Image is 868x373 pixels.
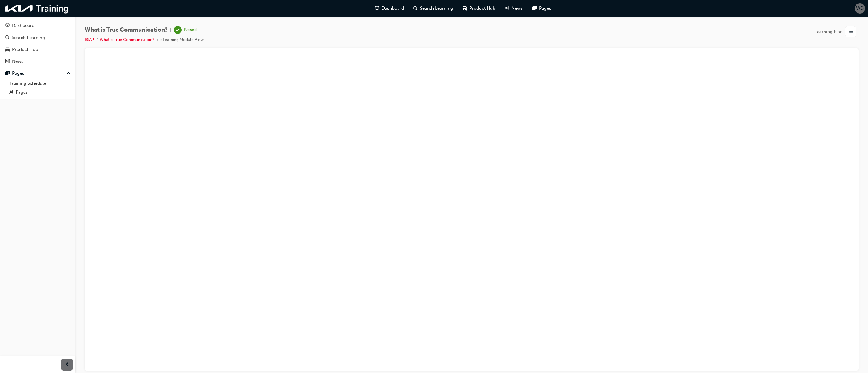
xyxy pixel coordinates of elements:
a: KSAP [85,37,94,42]
button: Pages [2,68,73,79]
div: News [12,58,23,65]
span: list-icon [849,28,853,35]
button: DashboardSearch LearningProduct HubNews [2,19,73,68]
a: guage-iconDashboard [370,2,409,14]
span: guage-icon [375,5,379,12]
div: Product Hub [12,46,38,53]
a: Dashboard [2,20,73,31]
a: News [2,56,73,67]
span: What is True Communication? [85,27,168,33]
a: All Pages [7,88,73,97]
span: up-icon [66,70,71,77]
span: news-icon [5,59,10,64]
span: car-icon [5,47,10,52]
span: Learning Plan [815,28,843,35]
div: Pages [12,70,24,77]
span: news-icon [505,5,509,12]
span: News [512,5,523,12]
a: Product Hub [2,44,73,55]
span: Dashboard [382,5,404,12]
span: Product Hub [469,5,495,12]
span: Pages [539,5,551,12]
a: news-iconNews [500,2,527,14]
a: What is True Communication? [100,37,154,42]
li: eLearning Module View [160,37,204,43]
a: Search Learning [2,32,73,43]
a: car-iconProduct Hub [458,2,500,14]
span: search-icon [5,35,9,40]
span: search-icon [413,5,418,12]
span: learningRecordVerb_PASS-icon [174,26,182,34]
div: Passed [184,27,197,33]
div: Dashboard [12,22,35,29]
button: Learning Plan [815,26,859,37]
span: pages-icon [5,71,10,76]
span: | [170,27,171,33]
span: guage-icon [5,23,10,28]
a: search-iconSearch Learning [409,2,458,14]
span: WD [856,5,864,12]
a: pages-iconPages [527,2,556,14]
span: pages-icon [532,5,537,12]
span: prev-icon [65,361,69,369]
button: WD [855,3,865,14]
a: Training Schedule [7,79,73,88]
span: Search Learning [420,5,453,12]
div: Search Learning [12,34,45,41]
img: kia-training [3,2,71,14]
span: car-icon [463,5,467,12]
